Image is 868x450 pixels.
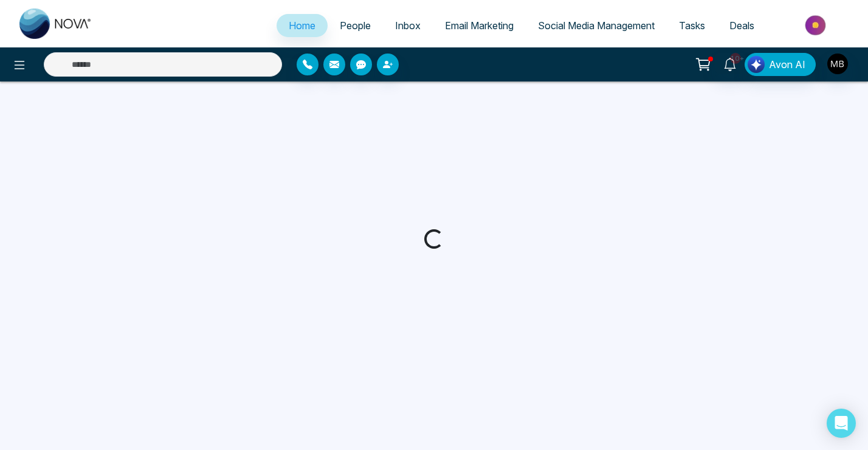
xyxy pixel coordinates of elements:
span: Social Media Management [538,19,655,32]
a: Social Media Management [526,14,667,37]
a: Tasks [667,14,717,37]
button: Avon AI [745,53,816,76]
span: People [340,19,371,32]
a: People [328,14,383,37]
div: Open Intercom Messenger [827,409,856,438]
span: Tasks [679,19,705,32]
span: Email Marketing [445,19,514,32]
span: Deals [729,19,754,32]
img: Nova CRM Logo [19,9,92,39]
img: Market-place.gif [773,12,861,39]
a: Home [277,14,328,37]
span: Inbox [395,19,421,32]
a: Deals [717,14,766,37]
a: Inbox [383,14,433,37]
span: Avon AI [769,57,805,72]
a: 10+ [715,53,745,74]
a: Email Marketing [433,14,526,37]
img: Lead Flow [748,56,765,73]
span: 10+ [730,53,741,64]
span: Home [289,19,315,32]
img: User Avatar [827,54,848,74]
